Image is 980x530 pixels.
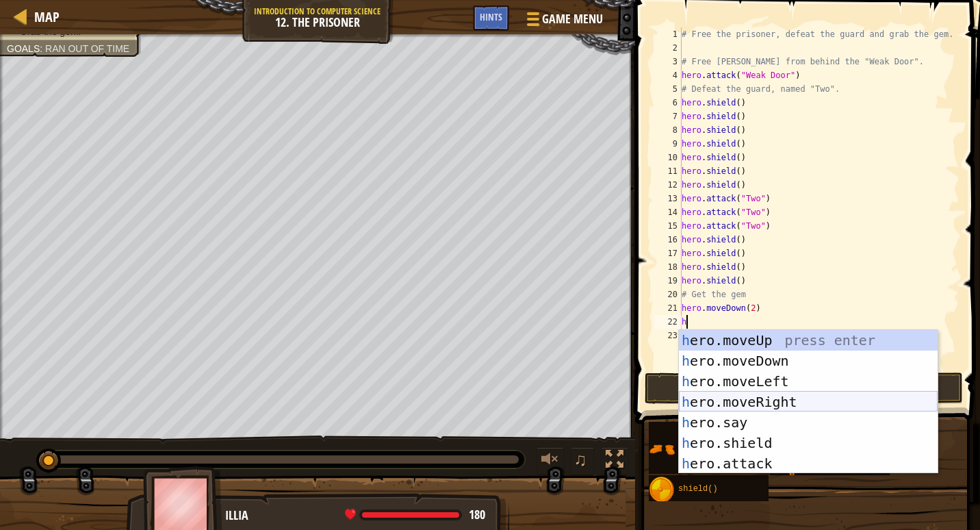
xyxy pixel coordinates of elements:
[516,5,611,38] button: Game Menu
[654,301,682,315] div: 21
[654,123,682,137] div: 8
[654,68,682,82] div: 4
[645,373,964,404] button: Run
[537,447,564,475] button: Adjust volume
[469,506,485,523] span: 180
[654,164,682,178] div: 11
[654,178,682,192] div: 12
[571,447,594,475] button: ♫
[678,484,718,494] span: shield()
[225,507,495,525] div: Illia
[345,509,485,521] div: health: 180 / 180
[649,436,675,462] img: portrait.png
[40,43,45,54] span: :
[654,247,682,260] div: 17
[654,315,682,329] div: 22
[654,233,682,247] div: 16
[27,8,60,26] a: Map
[7,43,40,54] span: Goals
[654,82,682,96] div: 5
[654,205,682,219] div: 14
[34,8,60,26] span: Map
[654,329,682,342] div: 23
[601,447,628,475] button: Toggle fullscreen
[654,55,682,68] div: 3
[654,274,682,288] div: 19
[654,110,682,123] div: 7
[654,151,682,164] div: 10
[654,96,682,110] div: 6
[654,27,682,41] div: 1
[654,192,682,205] div: 13
[649,477,675,503] img: portrait.png
[542,10,603,28] span: Game Menu
[480,10,502,23] span: Hints
[654,260,682,274] div: 18
[45,43,129,54] span: Ran out of time
[654,288,682,301] div: 20
[654,219,682,233] div: 15
[654,137,682,151] div: 9
[573,449,587,470] span: ♫
[654,41,682,55] div: 2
